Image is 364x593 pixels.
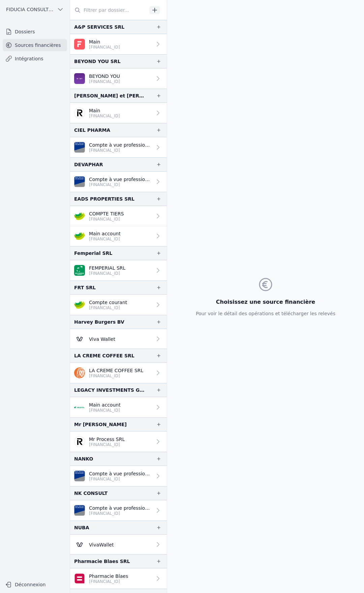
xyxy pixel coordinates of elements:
p: Pour voir le détail des opérations et télécharger les relevés [196,310,335,317]
img: VAN_BREDA_JVBABE22XXX.png [74,142,85,153]
p: Viva Wallet [89,336,115,343]
input: Filtrer par dossier... [70,4,147,16]
p: Main account [89,230,121,237]
p: [FINANCIAL_ID] [89,476,152,482]
img: revolut.png [74,108,85,118]
div: LA CREME COFFEE SRL [74,352,134,360]
div: Mr [PERSON_NAME] [74,420,127,428]
img: ARGENTA_ARSPBE22.png [74,402,85,413]
p: [FINANCIAL_ID] [89,45,120,50]
button: Déconnexion [3,579,67,590]
p: Main [89,107,120,114]
a: Dossiers [3,26,67,38]
p: [FINANCIAL_ID] [89,579,128,584]
p: Compte à vue professionnel [89,176,152,183]
p: COMPTE TIERS [89,210,124,217]
p: [FINANCIAL_ID] [89,511,152,516]
a: Main [FINANCIAL_ID] [70,103,167,123]
p: [FINANCIAL_ID] [89,408,121,413]
p: [FINANCIAL_ID] [89,148,152,153]
button: FIDUCIA CONSULTING SRL [3,4,67,15]
a: LA CREME COFFEE SRL [FINANCIAL_ID] [70,363,167,383]
img: VAN_BREDA_JVBABE22XXX.png [74,176,85,187]
div: A&P SERVICES SRL [74,23,124,31]
a: BEYOND YOU [FINANCIAL_ID] [70,68,167,89]
a: VivaWallet [70,535,167,554]
p: LA CREME COFFEE SRL [89,367,143,374]
img: crelan.png [74,231,85,241]
p: [FINANCIAL_ID] [89,305,127,310]
p: Main account [89,402,121,408]
div: Femperial SRL [74,249,112,257]
a: Pharmacie Blaes [FINANCIAL_ID] [70,568,167,589]
p: [FINANCIAL_ID] [89,271,125,276]
img: belfius-1.png [74,573,85,584]
div: EADS PROPERTIES SRL [74,195,134,203]
img: BNP_BE_BUSINESS_GEBABEBB.png [74,265,85,276]
a: FEMPERIAL SRL [FINANCIAL_ID] [70,260,167,280]
p: [FINANCIAL_ID] [89,442,125,447]
a: Main account [FINANCIAL_ID] [70,397,167,417]
p: Mr Process SRL [89,436,125,443]
p: Main [89,38,120,45]
p: VivaWallet [89,541,114,548]
a: Main [FINANCIAL_ID] [70,34,167,54]
p: BEYOND YOU [89,73,120,80]
img: revolut.png [74,436,85,447]
div: Pharmacie Blaes SRL [74,557,130,565]
h3: Choisissez une source financière [196,298,335,306]
p: Compte à vue professionnel [89,142,152,148]
div: LEGACY INVESTMENTS GROUP [74,386,145,394]
a: Compte à vue professionnel [FINANCIAL_ID] [70,137,167,157]
img: FINOM_SOBKDEBB.png [74,39,85,50]
a: COMPTE TIERS [FINANCIAL_ID] [70,206,167,226]
img: ing.png [74,367,85,378]
a: Mr Process SRL [FINANCIAL_ID] [70,432,167,452]
a: Main account [FINANCIAL_ID] [70,226,167,246]
a: Viva Wallet [70,329,167,349]
div: CIEL PHARMA [74,126,110,134]
img: crelan.png [74,299,85,310]
img: VAN_BREDA_JVBABE22XXX.png [74,471,85,481]
a: Sources financières [3,39,67,51]
p: [FINANCIAL_ID] [89,182,152,187]
a: Compte à vue professionnel [FINANCIAL_ID] [70,172,167,192]
a: Compte courant [FINANCIAL_ID] [70,295,167,315]
img: VAN_BREDA_JVBABE22XXX.png [74,505,85,516]
p: FEMPERIAL SRL [89,265,125,271]
a: Compte à vue professionnel [FINANCIAL_ID] [70,466,167,486]
a: Intégrations [3,53,67,65]
img: Viva-Wallet.webp [74,333,85,344]
p: Compte à vue professionnel [89,470,152,477]
img: Viva-Wallet.webp [74,539,85,550]
div: NANKO [74,455,93,463]
img: BEOBANK_CTBKBEBX.png [74,73,85,84]
p: [FINANCIAL_ID] [89,113,120,119]
div: Harvey Burgers BV [74,318,124,326]
p: Compte à vue professionnel [89,505,152,511]
img: crelan.png [74,211,85,221]
div: NUBA [74,524,89,532]
p: Compte courant [89,299,127,306]
span: FIDUCIA CONSULTING SRL [6,6,54,13]
div: BEYOND YOU SRL [74,57,121,65]
div: NK CONSULT [74,489,108,497]
div: DEVAPHAR [74,160,103,169]
p: Pharmacie Blaes [89,573,128,580]
p: [FINANCIAL_ID] [89,216,124,222]
a: Compte à vue professionnel [FINANCIAL_ID] [70,500,167,521]
p: [FINANCIAL_ID] [89,79,120,84]
div: [PERSON_NAME] et [PERSON_NAME] [74,92,145,100]
div: FRT SRL [74,284,96,292]
p: [FINANCIAL_ID] [89,236,121,242]
p: [FINANCIAL_ID] [89,373,143,379]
